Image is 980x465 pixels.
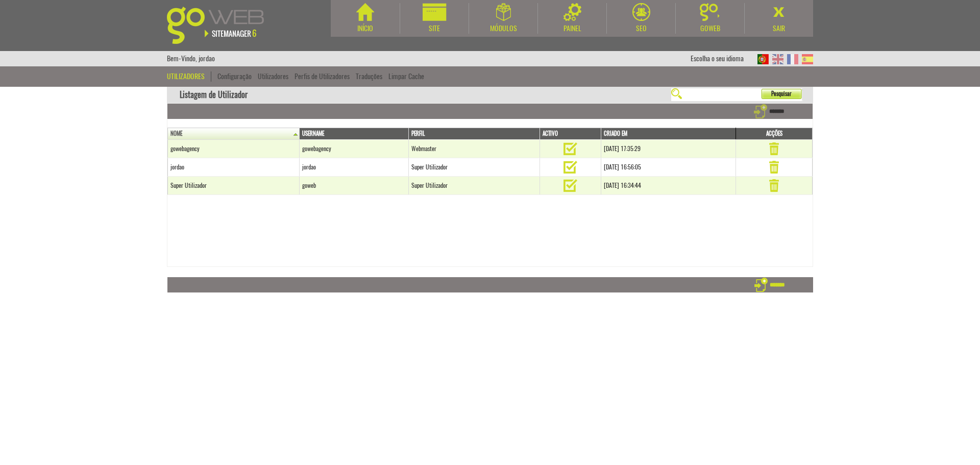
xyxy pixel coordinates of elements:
div: Painel [538,23,606,34]
div: Goweb [676,23,744,34]
img: EN [772,54,783,64]
a: Activo [543,130,599,138]
td: gowebagency [299,140,408,158]
a: Criado em [604,130,734,138]
a: Utilizadores [258,71,288,81]
img: activo.png [563,161,577,174]
a: Configuração [217,71,252,81]
a: Perfis de Utilizadores [295,71,350,81]
img: SEO [632,3,650,21]
span: Pesquisar [761,89,792,99]
td: [DATE] 16:34:44 [601,177,736,195]
a: Nome [170,130,298,138]
img: FR [787,54,798,64]
td: Super Utilizador [408,158,540,177]
div: Módulos [469,23,537,34]
button: Pesquisar [761,89,802,99]
div: Sair [745,23,813,34]
img: Sair [770,3,788,21]
td: gowebagency [168,140,300,158]
img: Goweb [167,7,276,44]
a: Traduções [356,71,382,81]
td: Super Utilizador [168,177,300,195]
img: activo.png [563,179,577,192]
img: Remover [769,179,779,192]
img: Painel [563,3,581,21]
td: [DATE] 17:35:29 [601,140,736,158]
div: Escolha o seu idioma [691,51,754,66]
img: Site [423,3,447,21]
img: Módulos [496,3,511,21]
img: activo.png [563,142,577,155]
img: Remover [769,142,779,155]
td: goweb [299,177,408,195]
a: Limpar Cache [388,71,424,81]
td: Super Utilizador [408,177,540,195]
a: Perfil [411,130,539,138]
img: Início [356,3,374,21]
div: Listagem de Utilizador [167,87,813,104]
a: Username [302,130,407,138]
img: Goweb [700,3,721,21]
img: Remover [769,161,779,174]
img: ES [802,54,813,64]
td: Webmaster [408,140,540,158]
div: SEO [607,23,675,34]
td: jordao [299,158,408,177]
th: Acções [736,128,813,140]
div: Utilizadores [167,71,211,82]
td: [DATE] 16:56:05 [601,158,736,177]
div: Bem-Vindo, jordao [167,51,215,66]
img: PT [757,54,769,64]
div: Início [331,23,400,34]
div: Site [400,23,469,34]
td: jordao [168,158,300,177]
